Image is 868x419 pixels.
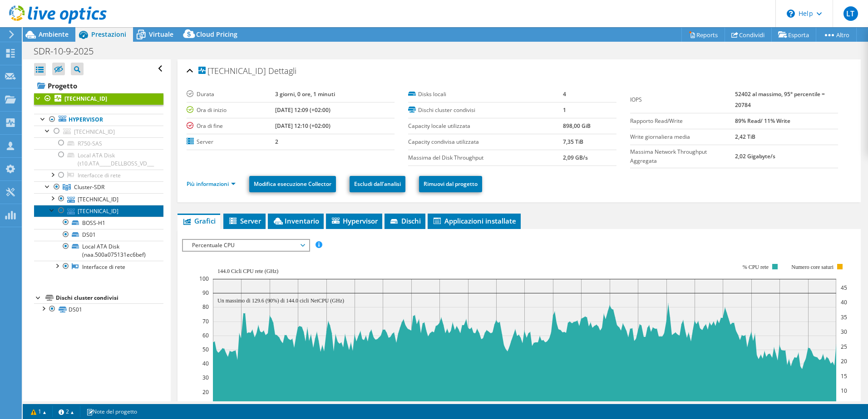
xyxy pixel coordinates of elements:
a: Reports [681,28,725,42]
text: 100 [199,275,209,283]
label: Ora di inizio [187,106,275,115]
text: 45 [841,284,847,292]
a: Condividi [725,28,772,42]
a: Escludi dall'analisi [350,176,405,192]
label: Capacity condivisa utilizzata [408,137,562,146]
b: [DATE] 12:09 (+02:00) [275,106,330,114]
b: [TECHNICAL_ID] [64,95,107,102]
a: DS01 [34,229,163,241]
span: Cloud Pricing [196,30,237,39]
a: [TECHNICAL_ID] [34,193,163,205]
text: 30 [841,328,847,336]
div: Dischi cluster condivisi [56,292,163,303]
label: Dischi cluster condivisi [408,106,562,115]
a: Altro [816,28,857,42]
b: 898,00 GiB [563,122,591,130]
text: 90 [202,289,209,297]
span: Grafici [182,216,216,225]
a: R750-SAS [34,137,163,149]
b: 2,02 Gigabyte/s [735,152,775,160]
text: 30 [202,374,209,381]
svg: \n [787,10,795,18]
label: Ora di fine [187,122,275,131]
span: Dischi [389,216,421,225]
span: Percentuale CPU [187,240,304,251]
text: 15 [841,372,847,380]
span: Hypervisor [330,216,378,225]
span: LT [843,6,858,21]
b: 2 [275,138,278,146]
b: 1 [563,106,566,114]
b: 2,42 TiB [735,133,755,141]
a: DS01 [34,303,163,315]
label: IOPS [630,95,735,104]
a: Interfacce di rete [34,170,163,181]
a: Interfacce di rete [34,261,163,273]
text: 40 [202,360,209,367]
h1: SDR-10-9-2025 [30,46,108,56]
label: Server [187,137,275,146]
span: [TECHNICAL_ID] [74,128,115,136]
a: 1 [25,406,53,417]
a: Local ATA Disk (naa.500a075131ec6bef) [34,241,163,261]
a: [TECHNICAL_ID] [34,126,163,137]
label: Write giornaliera media [630,132,735,141]
span: Ambiente [39,30,69,39]
text: 80 [202,303,209,311]
text: 20 [202,388,209,396]
text: 10 [841,387,847,395]
label: Massima del Disk Throughput [408,153,562,162]
b: 52402 al massimo, 95° percentile = 20784 [735,90,825,109]
a: Rimuovi dal progetto [419,176,482,192]
b: 7,35 TiB [563,138,583,146]
text: 20 [841,357,847,365]
a: Hypervisor [34,114,163,126]
text: 70 [202,317,209,325]
label: Durata [187,90,275,99]
text: 25 [841,343,847,351]
label: Rapporto Read/Write [630,117,735,126]
span: Virtuale [149,30,173,39]
span: [TECHNICAL_ID] [198,67,266,76]
label: Capacity locale utilizzata [408,122,562,131]
a: 2 [52,406,80,417]
span: Applicazioni installate [432,216,516,225]
a: Più informazioni [187,180,236,188]
a: BOSS-H1 [34,217,163,229]
a: [TECHNICAL_ID] [34,205,163,217]
text: 40 [841,298,847,306]
text: % CPU rete [743,264,769,270]
b: [DATE] 12:10 (+02:00) [275,122,330,130]
span: Prestazioni [91,30,126,39]
a: [TECHNICAL_ID] [34,93,163,105]
text: 35 [841,313,847,321]
a: Esporta [771,28,816,42]
text: 50 [202,346,209,353]
a: Note del progetto [80,406,143,417]
b: 4 [563,90,566,98]
text: Un massimo di 129.6 (90%) di 144.0 cicli NetCPU (GHz) [217,297,344,304]
a: Local ATA Disk (t10.ATA_____DELLBOSS_VD___ [34,149,163,169]
span: Cluster-SDR [74,183,104,191]
b: 3 giorni, 0 ore, 1 minuti [275,90,335,98]
text: 144.0 Cicli CPU rete (GHz) [217,268,278,274]
text: Numero core saturi [791,264,833,270]
span: Server [228,216,261,225]
a: Modifica esecuzione Collector [249,176,336,192]
span: Inventario [272,216,319,225]
label: Disks locali [408,90,562,99]
b: 2,09 GB/s [563,154,588,161]
label: Massima Network Throughput Aggregata [630,147,735,166]
b: 89% Read/ 11% Write [735,117,790,125]
a: Progetto [34,78,163,93]
span: Dettagli [268,65,296,76]
a: Cluster-SDR [34,181,163,193]
text: 60 [202,331,209,339]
